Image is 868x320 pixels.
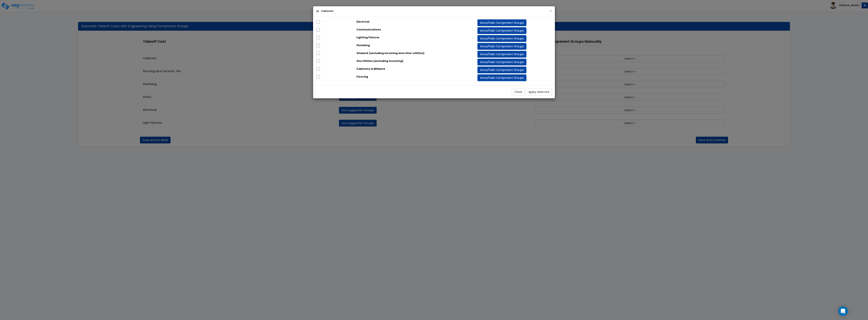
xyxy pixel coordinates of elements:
[838,306,848,316] div: Open Intercom Messenger
[477,74,526,81] button: show/hide Component Groups
[356,51,424,55] strong: Sitework (excluding incoming and other utilities)
[356,20,369,23] strong: Electrical
[477,51,526,58] button: show/hide Component Groups
[356,59,403,63] strong: Site Utilities (excluding incoming)
[549,9,552,13] button: ×
[356,36,379,39] strong: Lighting Fixtures
[321,9,333,13] span: Cabinets
[356,28,381,31] strong: Communications
[477,27,526,34] button: show/hide Component Groups
[477,35,526,42] button: show/hide Component Groups
[477,43,526,50] button: show/hide Component Groups
[477,19,526,26] button: show/hide Component Groups
[356,75,368,78] strong: Flooring
[477,59,526,65] button: show/hide Component Groups
[356,67,385,71] strong: Cabinetry & Millwork
[526,88,552,95] button: Apply selected
[512,88,525,95] button: Close
[356,44,370,47] strong: Plumbing
[477,66,526,73] button: show/hide Component Groups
